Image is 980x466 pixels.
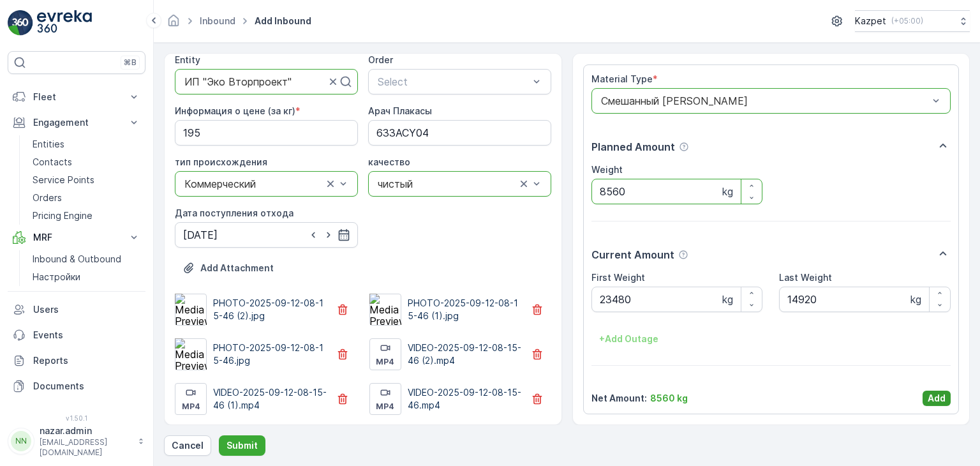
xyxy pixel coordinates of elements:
p: Настройки [33,271,80,283]
p: Net Amount : [591,392,647,405]
label: Order [368,54,393,65]
p: Cancel [172,439,204,452]
label: Weight [591,164,623,175]
label: Дата поступления отхода [175,207,293,218]
p: Pricing Engine [33,209,93,222]
button: +Add Outage [591,329,666,349]
p: Orders [33,192,62,204]
p: MRF [33,231,120,244]
p: Select [378,74,529,89]
label: качество [368,156,410,167]
a: Events [8,322,145,348]
a: Entities [27,135,145,153]
div: NN [11,431,31,451]
p: Reports [33,354,140,367]
button: NNnazar.admin[EMAIL_ADDRESS][DOMAIN_NAME] [8,425,145,458]
p: kg [722,184,733,199]
p: kg [910,292,921,307]
p: Add [928,392,946,405]
a: Documents [8,373,145,399]
p: mp4 [376,357,394,367]
button: Add [923,391,951,406]
a: Настройки [27,268,145,286]
p: nazar.admin [40,425,131,437]
p: VIDEO-2025-09-12-08-15-46.mp4 [408,386,523,412]
button: Fleet [8,84,145,110]
div: Help Tooltip Icon [678,250,688,260]
label: Last Weight [779,272,832,283]
a: Homepage [167,19,181,29]
div: Help Tooltip Icon [679,142,689,152]
p: Entities [33,138,64,151]
label: Информация о цене (за кг) [175,105,295,116]
button: Upload File [175,258,281,278]
a: Orders [27,189,145,207]
p: Contacts [33,156,72,169]
img: logo_light-DOdMpM7g.png [37,10,92,36]
button: MRF [8,225,145,250]
img: Media Preview [175,338,207,370]
p: [EMAIL_ADDRESS][DOMAIN_NAME] [40,437,131,458]
input: dd/mm/yyyy [175,222,358,248]
p: Planned Amount [591,139,675,154]
a: Contacts [27,153,145,171]
label: тип происхождения [175,156,267,167]
button: Cancel [164,435,211,456]
p: PHOTO-2025-09-12-08-15-46 (1).jpg [408,297,523,322]
p: Documents [33,380,140,393]
span: Add Inbound [252,15,314,27]
p: PHOTO-2025-09-12-08-15-46.jpg [213,342,329,367]
label: Арач Плакасы [368,105,432,116]
p: kg [722,292,733,307]
img: logo [8,10,33,36]
p: mp4 [376,402,394,412]
label: Material Type [591,73,653,84]
span: v 1.50.1 [8,414,145,422]
p: Kazpet [855,15,886,27]
label: Entity [175,54,200,65]
p: VIDEO-2025-09-12-08-15-46 (2).mp4 [408,342,523,367]
p: ( +05:00 ) [891,16,923,26]
label: First Weight [591,272,645,283]
a: Pricing Engine [27,207,145,225]
p: Current Amount [591,247,674,262]
button: Submit [219,435,265,456]
a: Users [8,297,145,322]
p: Add Attachment [200,262,274,274]
p: Events [33,329,140,342]
p: VIDEO-2025-09-12-08-15-46 (1).mp4 [213,386,329,412]
p: + Add Outage [599,333,658,345]
a: Reports [8,348,145,373]
p: 8560 kg [650,392,688,405]
img: Media Preview [369,294,401,326]
a: Inbound [200,15,235,26]
p: Engagement [33,116,120,129]
p: Submit [226,439,258,452]
img: Media Preview [175,294,207,326]
a: Service Points [27,171,145,189]
button: Kazpet(+05:00) [855,10,970,32]
p: Users [33,303,140,316]
button: Engagement [8,110,145,135]
p: Inbound & Outbound [33,253,121,266]
p: Fleet [33,91,120,103]
p: Service Points [33,174,94,186]
p: mp4 [182,402,200,412]
a: Inbound & Outbound [27,250,145,268]
p: PHOTO-2025-09-12-08-15-46 (2).jpg [213,297,329,322]
p: ⌘B [124,57,137,68]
